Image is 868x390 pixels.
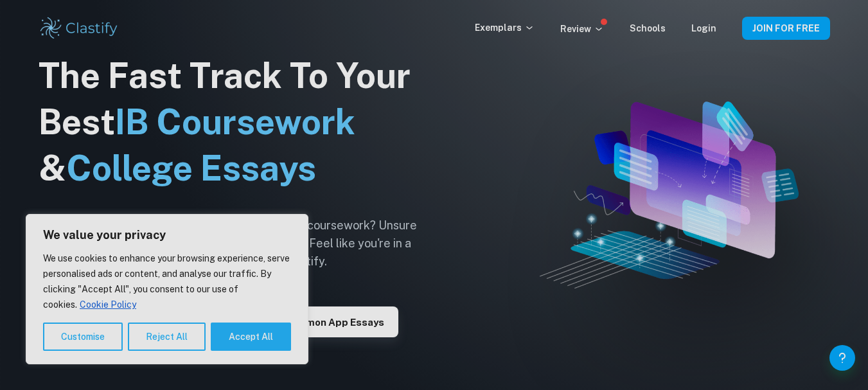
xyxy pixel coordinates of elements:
[43,323,123,351] button: Customise
[540,102,799,288] img: Clastify hero
[79,299,137,310] a: Cookie Policy
[26,214,308,364] div: We value your privacy
[560,22,604,36] p: Review
[231,306,398,337] button: Explore Common App essays
[43,227,291,243] p: We value your privacy
[39,53,437,191] h1: The Fast Track To Your Best &
[211,323,291,351] button: Accept All
[475,21,535,35] p: Exemplars
[128,323,206,351] button: Reject All
[630,23,666,33] a: Schools
[39,15,120,41] img: Clastify logo
[742,17,830,40] button: JOIN FOR FREE
[829,345,855,371] button: Help and Feedback
[66,148,316,188] span: College Essays
[43,251,291,312] p: We use cookies to enhance your browsing experience, serve personalised ads or content, and analys...
[115,102,355,142] span: IB Coursework
[231,315,398,328] a: Explore Common App essays
[691,23,716,33] a: Login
